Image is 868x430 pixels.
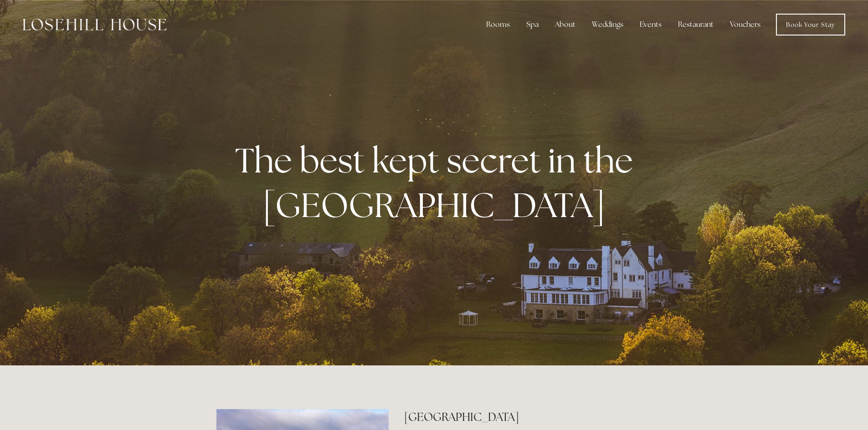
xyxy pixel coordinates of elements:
[404,409,652,425] h2: [GEOGRAPHIC_DATA]
[776,14,845,35] a: Book Your Stay
[632,15,669,34] div: Events
[519,15,546,34] div: Spa
[235,138,640,227] strong: The best kept secret in the [GEOGRAPHIC_DATA]
[723,15,768,34] a: Vouchers
[585,15,631,34] div: Weddings
[479,15,517,34] div: Rooms
[23,19,166,30] img: Losehill House
[671,15,721,34] div: Restaurant
[548,15,583,34] div: About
